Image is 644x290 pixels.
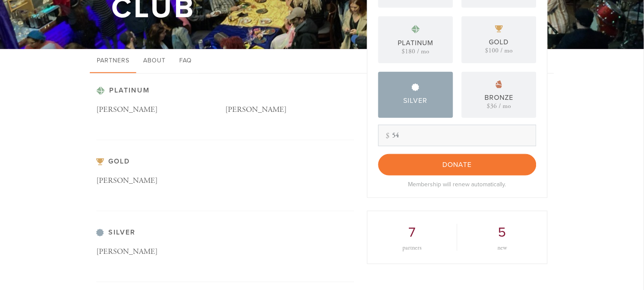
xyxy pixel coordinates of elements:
[412,83,420,91] img: pp-silver.svg
[96,86,105,95] img: pp-platinum.svg
[96,229,104,237] img: pp-silver.svg
[96,86,354,95] h3: Platinum
[380,245,444,251] div: partners
[402,48,429,55] div: $180 / mo
[411,25,420,34] img: pp-platinum.svg
[96,175,225,187] p: [PERSON_NAME]
[489,37,509,47] div: Gold
[90,49,136,73] a: Partners
[485,47,513,54] div: $100 / mo
[404,96,428,106] div: Silver
[96,104,225,116] p: [PERSON_NAME]
[378,180,537,189] div: Membership will renew automatically.
[96,158,104,166] img: pp-gold.svg
[485,93,514,103] div: Bronze
[378,154,537,176] input: Donate
[496,80,503,88] img: pp-bronze.svg
[96,228,354,237] h3: Silver
[495,25,503,33] img: pp-gold.svg
[96,157,354,166] h3: Gold
[470,224,534,241] h2: 5
[172,49,199,73] a: FAQ
[398,38,434,48] div: Platinum
[378,125,537,146] input: Other amount
[487,103,511,109] div: $36 / mo
[380,224,444,241] h2: 7
[225,104,354,116] p: [PERSON_NAME]
[470,245,534,251] div: new
[96,246,225,258] p: [PERSON_NAME]
[136,49,172,73] a: About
